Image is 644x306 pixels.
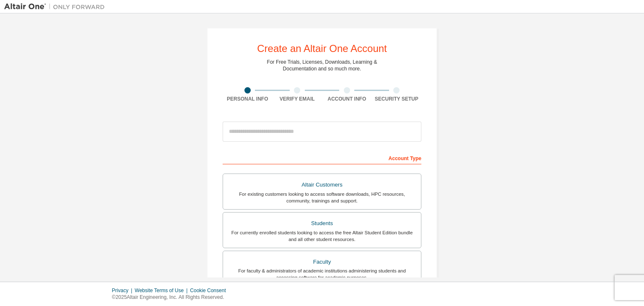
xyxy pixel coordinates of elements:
[228,179,416,191] div: Altair Customers
[228,218,416,229] div: Students
[228,191,416,204] div: For existing customers looking to access software downloads, HPC resources, community, trainings ...
[112,294,231,301] p: © 2025 Altair Engineering, Inc. All Rights Reserved.
[135,287,190,294] div: Website Terms of Use
[267,59,377,72] div: For Free Trials, Licenses, Downloads, Learning & Documentation and so much more.
[223,151,421,164] div: Account Type
[322,96,372,102] div: Account Info
[4,3,109,11] img: Altair One
[372,96,422,102] div: Security Setup
[112,287,135,294] div: Privacy
[228,256,416,268] div: Faculty
[223,96,273,102] div: Personal Info
[273,96,322,102] div: Verify Email
[190,287,231,294] div: Cookie Consent
[228,229,416,243] div: For currently enrolled students looking to access the free Altair Student Edition bundle and all ...
[228,267,416,281] div: For faculty & administrators of academic institutions administering students and accessing softwa...
[257,44,387,54] div: Create an Altair One Account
